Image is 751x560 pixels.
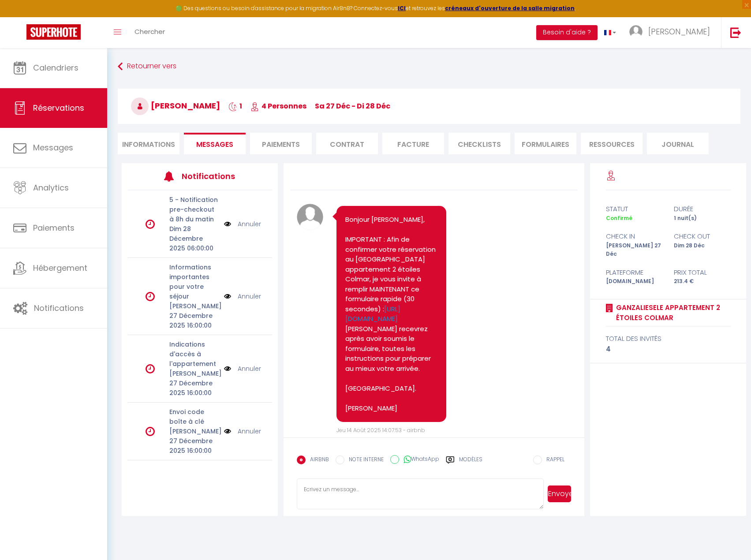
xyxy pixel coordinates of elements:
label: RAPPEL [542,455,564,465]
span: Messages [196,139,233,149]
a: [URL][DOMAIN_NAME] [345,304,400,324]
a: Annuler [238,291,261,301]
p: Informations importantes pour votre séjour [169,262,218,301]
div: Dim 28 Déc [668,242,736,258]
li: Informations [118,133,179,154]
a: ICI [398,4,406,12]
div: total des invités [606,333,731,344]
span: 4 Personnes [250,101,306,111]
div: check in [600,231,668,242]
div: [DOMAIN_NAME] [600,277,668,286]
span: Jeu 14 Août 2025 14:07:53 - airbnb [336,426,425,434]
span: Notifications [34,302,84,314]
p: Dim 28 Décembre 2025 06:00:00 [169,224,218,253]
p: [PERSON_NAME] 27 Décembre 2025 16:00:00 [169,426,218,455]
p: 5 - Notification pre-checkout à 8h du matin [169,195,218,224]
span: Calendriers [33,62,78,73]
span: Analytics [33,182,69,193]
span: [PERSON_NAME] [648,26,710,37]
div: statut [600,204,668,214]
img: NO IMAGE [224,291,231,301]
p: Envoi code boîte à clé [169,407,218,426]
li: Contrat [316,133,378,154]
span: [PERSON_NAME] [131,100,220,111]
button: Besoin d'aide ? [536,25,598,40]
span: Paiements [33,222,75,233]
div: 1 nuit(s) [668,214,736,223]
a: Annuler [238,364,261,373]
a: ... [PERSON_NAME] [623,17,721,48]
li: Journal [647,133,709,154]
div: durée [668,204,736,214]
div: 4 [606,344,731,355]
li: FORMULAIRES [515,133,576,154]
a: Retourner vers [118,59,740,75]
li: Paiements [250,133,312,154]
span: Chercher [135,27,165,36]
a: créneaux d'ouverture de la salle migration [445,4,575,12]
p: [PERSON_NAME] 27 Décembre 2025 16:00:00 [169,301,218,330]
button: Ouvrir le widget de chat LiveChat [7,4,34,30]
div: Plateforme [600,267,668,278]
label: NOTE INTERNE [344,455,384,465]
label: WhatsApp [399,455,439,465]
img: Super Booking [26,24,81,40]
pre: Bonjour [PERSON_NAME], IMPORTANT : Afin de confirmer votre réservation au [GEOGRAPHIC_DATA] appar... [345,215,437,413]
div: Prix total [668,267,736,278]
img: ... [629,25,643,38]
div: [PERSON_NAME] 27 Déc [600,242,668,258]
iframe: Chat [714,520,744,553]
span: Hébergement [33,262,87,273]
p: Notification interne prestataire [169,465,218,494]
label: AIRBNB [306,455,329,465]
a: Chercher [128,17,172,48]
span: sa 27 Déc - di 28 Déc [315,101,390,111]
button: Envoyer [548,485,571,502]
p: Indications d'accès à l'appartement [169,340,218,369]
span: Réservations [33,102,84,113]
li: Facture [382,133,444,154]
span: 1 [228,101,242,111]
li: CHECKLISTS [448,133,510,154]
img: logout [730,27,741,38]
label: Modèles [459,455,482,471]
div: 213.4 € [668,277,736,286]
p: [PERSON_NAME] 27 Décembre 2025 16:00:00 [169,369,218,398]
img: NO IMAGE [224,219,231,229]
span: Confirmé [606,214,632,222]
img: NO IMAGE [224,364,231,373]
a: Annuler [238,219,261,229]
img: NO IMAGE [224,426,231,436]
span: Messages [33,142,73,153]
a: Annuler [238,426,261,436]
h3: Notifications [182,166,242,186]
div: check out [668,231,736,242]
a: Ganzaliesele appartement 2 étoiles Colmar [613,302,731,323]
li: Ressources [581,133,643,154]
img: avatar.png [297,204,323,230]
